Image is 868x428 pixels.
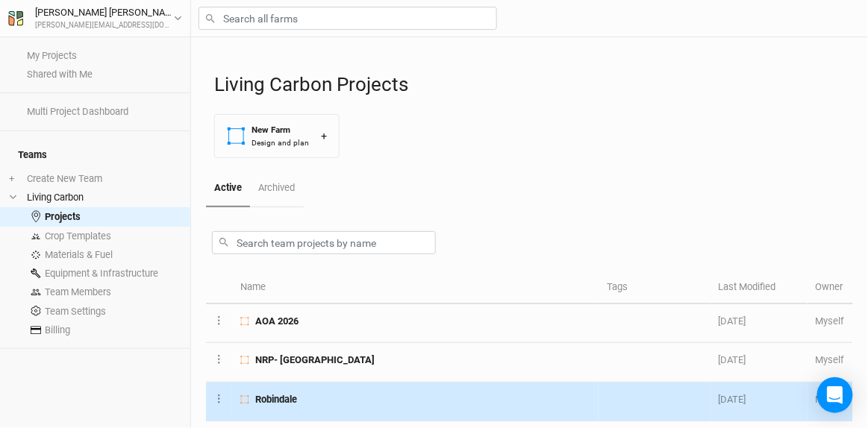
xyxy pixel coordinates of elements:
span: Oct 2, 2025 3:30 PM [719,394,746,405]
span: andy@livingcarbon.com [816,315,845,327]
div: + [321,128,327,144]
a: Archived [250,170,303,206]
th: Tags [599,272,711,304]
div: [PERSON_NAME] [PERSON_NAME] [35,5,174,20]
a: Active [206,170,250,207]
span: + [9,173,14,185]
th: Last Modified [711,272,808,304]
span: AOA 2026 [255,315,299,328]
span: Oct 3, 2025 4:16 PM [719,354,746,365]
th: Name [232,272,599,304]
span: Robindale [255,393,297,406]
div: Open Intercom Messenger [817,377,853,413]
div: Design and plan [252,137,309,148]
button: New FarmDesign and plan+ [214,114,340,158]
span: NRP- Phase 2 Colony Bay [255,353,375,367]
span: Oct 3, 2025 4:54 PM [719,315,746,327]
div: New Farm [252,124,309,136]
div: [PERSON_NAME][EMAIL_ADDRESS][DOMAIN_NAME] [35,20,174,31]
span: andy@livingcarbon.com [816,394,845,405]
th: Owner [808,272,853,304]
span: andy@livingcarbon.com [816,354,845,365]
h1: Living Carbon Projects [214,73,853,96]
input: Search all farms [199,7,497,30]
button: [PERSON_NAME] [PERSON_NAME][PERSON_NAME][EMAIL_ADDRESS][DOMAIN_NAME] [7,4,183,31]
h4: Teams [9,140,181,170]
input: Search team projects by name [212,231,436,254]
